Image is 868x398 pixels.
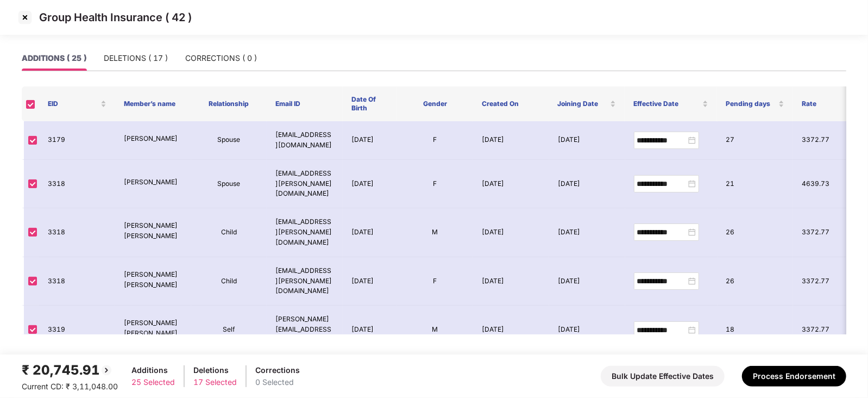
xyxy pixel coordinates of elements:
th: Relationship [191,86,267,121]
p: [PERSON_NAME] [PERSON_NAME] [124,221,183,241]
td: [DATE] [549,208,625,257]
div: Corrections [255,364,300,376]
td: Spouse [191,160,267,209]
p: Group Health Insurance ( 42 ) [39,11,192,24]
td: F [397,257,473,306]
td: [EMAIL_ADDRESS][DOMAIN_NAME] [267,121,343,160]
span: Joining Date [558,100,608,108]
th: Gender [397,86,473,121]
div: ADDITIONS ( 25 ) [22,52,86,64]
td: [EMAIL_ADDRESS][PERSON_NAME][DOMAIN_NAME] [267,208,343,257]
td: [EMAIL_ADDRESS][PERSON_NAME][DOMAIN_NAME] [267,160,343,209]
td: [DATE] [343,160,397,209]
button: Process Endorsement [742,366,846,387]
th: Date Of Birth [343,86,397,121]
p: [PERSON_NAME] [124,134,183,144]
td: 27 [718,121,794,160]
td: 3318 [39,208,115,257]
img: svg+xml;base64,PHN2ZyBpZD0iQmFjay0yMHgyMCIgeG1sbnM9Imh0dHA6Ly93d3cudzMub3JnLzIwMDAvc3ZnIiB3aWR0aD... [100,364,113,377]
div: CORRECTIONS ( 0 ) [185,52,257,64]
p: [PERSON_NAME] [PERSON_NAME] [124,318,183,339]
td: [DATE] [549,121,625,160]
div: 25 Selected [131,376,175,388]
td: F [397,160,473,209]
td: [DATE] [549,257,625,306]
td: 21 [718,160,794,209]
th: Pending days [717,86,793,121]
div: Additions [131,364,175,376]
th: Member’s name [115,86,191,121]
td: [DATE] [549,160,625,209]
td: [DATE] [473,257,549,306]
div: Deletions [193,364,237,376]
button: Bulk Update Effective Dates [601,366,725,387]
span: Current CD: ₹ 3,11,048.00 [22,382,118,391]
td: [DATE] [343,306,397,355]
th: EID [39,86,115,121]
td: Child [191,208,267,257]
td: 26 [718,257,794,306]
th: Joining Date [549,86,625,121]
td: M [397,208,473,257]
th: Effective Date [625,86,717,121]
span: Pending days [726,100,776,108]
p: [PERSON_NAME] [124,177,183,188]
th: Created On [473,86,549,121]
td: [DATE] [473,121,549,160]
th: Email ID [267,86,343,121]
td: [EMAIL_ADDRESS][PERSON_NAME][DOMAIN_NAME] [267,257,343,306]
td: Self [191,306,267,355]
td: [PERSON_NAME][EMAIL_ADDRESS][DOMAIN_NAME] [267,306,343,355]
div: 0 Selected [255,376,300,388]
td: [DATE] [549,306,625,355]
td: 3318 [39,257,115,306]
span: EID [48,100,98,108]
td: M [397,306,473,355]
img: svg+xml;base64,PHN2ZyBpZD0iQ3Jvc3MtMzJ4MzIiIHhtbG5zPSJodHRwOi8vd3d3LnczLm9yZy8yMDAwL3N2ZyIgd2lkdG... [16,9,34,26]
td: [DATE] [473,160,549,209]
td: [DATE] [473,306,549,355]
td: 18 [718,306,794,355]
td: 3179 [39,121,115,160]
td: [DATE] [343,208,397,257]
div: ₹ 20,745.91 [22,360,118,381]
p: [PERSON_NAME] [PERSON_NAME] [124,270,183,290]
td: 26 [718,208,794,257]
td: F [397,121,473,160]
div: 17 Selected [193,376,237,388]
span: Effective Date [633,100,700,108]
td: [DATE] [343,257,397,306]
td: [DATE] [343,121,397,160]
td: Child [191,257,267,306]
td: 3319 [39,306,115,355]
td: Spouse [191,121,267,160]
div: DELETIONS ( 17 ) [104,52,168,64]
td: 3318 [39,160,115,209]
td: [DATE] [473,208,549,257]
